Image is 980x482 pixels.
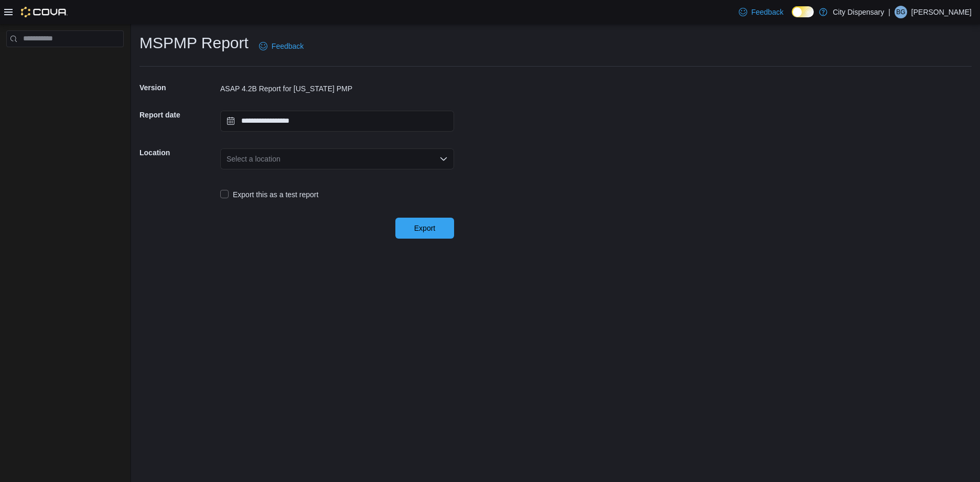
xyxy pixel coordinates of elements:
p: [PERSON_NAME] [911,6,972,18]
div: ASAP 4.2B Report for [US_STATE] PMP [220,83,454,94]
div: Brian Gates [895,6,907,18]
input: Press the down key to open a popover containing a calendar. [220,111,454,132]
input: Accessible screen reader label [227,153,228,165]
p: City Dispensary [833,6,884,18]
p: | [888,6,890,18]
span: BG [896,6,905,18]
button: Export [395,218,454,239]
h5: Location [139,142,218,163]
a: Feedback [735,2,788,23]
h5: Report date [139,104,218,125]
a: Feedback [255,36,308,57]
label: Export this as a test report [220,188,318,201]
button: Open list of options [439,155,448,163]
h5: Version [139,77,218,98]
h1: MSPMP Report [139,33,249,53]
nav: Complex example [6,49,124,74]
span: Feedback [751,7,783,17]
input: Dark Mode [792,6,814,17]
img: Cova [21,7,68,17]
span: Feedback [272,41,304,51]
span: Export [414,223,435,233]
